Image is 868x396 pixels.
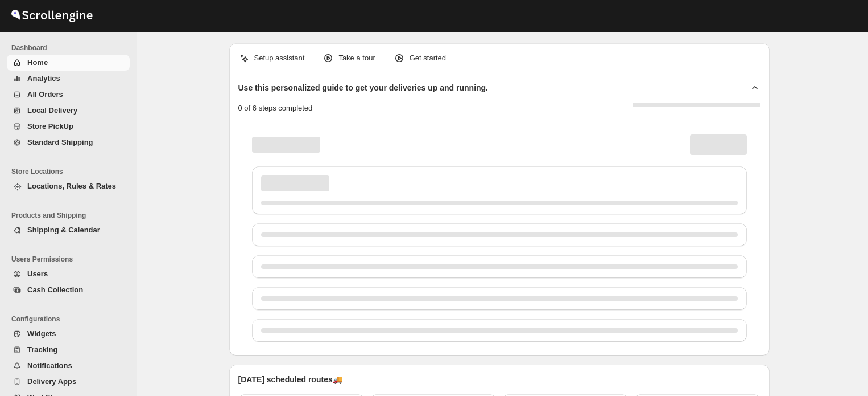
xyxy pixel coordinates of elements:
span: Delivery Apps [27,377,76,386]
h2: Use this personalized guide to get your deliveries up and running. [238,82,489,93]
span: Users [27,270,48,278]
span: Home [27,58,48,67]
div: Page loading [238,123,760,346]
span: Local Delivery [27,106,77,115]
span: Shipping & Calendar [27,226,100,234]
button: Tracking [7,342,130,358]
span: Products and Shipping [11,211,131,220]
button: Locations, Rules & Rates [7,178,130,194]
span: Widgets [27,329,56,338]
span: Store PickUp [27,122,73,130]
span: Analytics [27,74,60,83]
button: Widgets [7,326,130,342]
button: Notifications [7,358,130,374]
span: Locations, Rules & Rates [27,182,116,190]
span: Users Permissions [11,255,131,264]
p: Get started [410,52,446,64]
span: All Orders [27,90,63,99]
button: Shipping & Calendar [7,222,130,238]
button: Cash Collection [7,282,130,298]
button: Analytics [7,71,130,87]
span: Tracking [27,345,57,354]
p: [DATE] scheduled routes 🚚 [238,374,760,385]
button: Users [7,266,130,282]
span: Standard Shipping [27,138,93,146]
span: Store Locations [11,167,131,176]
span: Cash Collection [27,285,83,294]
span: Dashboard [11,43,131,52]
p: Take a tour [338,52,375,64]
span: Configurations [11,315,131,324]
p: Setup assistant [254,52,305,64]
p: 0 of 6 steps completed [238,103,313,114]
button: All Orders [7,87,130,103]
span: Notifications [27,361,72,370]
button: Home [7,55,130,71]
button: Delivery Apps [7,374,130,390]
